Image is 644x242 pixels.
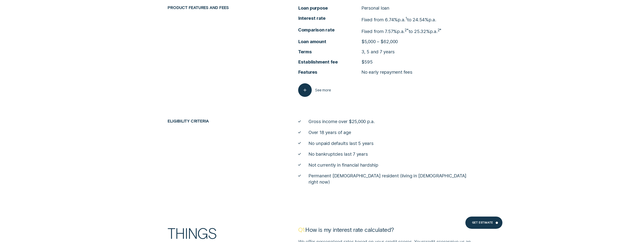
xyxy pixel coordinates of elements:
[298,27,361,33] span: Comparison rate
[361,15,436,23] p: Fixed from 6.74% to 24.54%
[298,83,331,97] button: See more
[405,16,407,21] sup: 1
[429,17,436,22] span: p.a.
[165,119,270,123] div: Eligibility criteria
[309,162,378,168] span: Not currently in financial hardship
[298,49,361,55] span: Terms
[361,59,373,65] p: $595
[361,39,398,45] p: $5,000 – $62,000
[397,29,405,34] span: Per Annum
[309,173,476,185] span: Permanent [DEMOGRAPHIC_DATA] resident (living in [DEMOGRAPHIC_DATA] right now)
[298,5,361,11] span: Loan purpose
[430,29,438,34] span: p.a.
[315,88,331,92] span: See more
[397,29,405,34] span: p.a.
[165,5,270,10] div: Product features and fees
[361,5,389,11] p: Personal loan
[298,226,476,233] p: How is my interest rate calculated?
[430,29,438,34] span: Per Annum
[361,27,441,34] p: Fixed from 7.57% to 25.32%
[361,69,412,75] p: No early repayment fees
[298,69,361,75] span: Features
[465,217,502,229] a: Get Estimate
[309,129,351,136] span: Over 18 years of age
[298,226,305,233] strong: Q1:
[309,140,374,146] span: No unpaid defaults last 5 years
[398,17,405,22] span: Per Annum
[298,15,361,21] span: Interest rate
[309,119,375,125] span: Gross income over $25,000 p.a.
[298,59,361,65] span: Establishment fee
[309,151,368,157] span: No bankruptcies last 7 years
[398,17,405,22] span: p.a.
[298,39,361,45] span: Loan amount
[361,49,395,55] p: 3, 5 and 7 years
[429,17,436,22] span: Per Annum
